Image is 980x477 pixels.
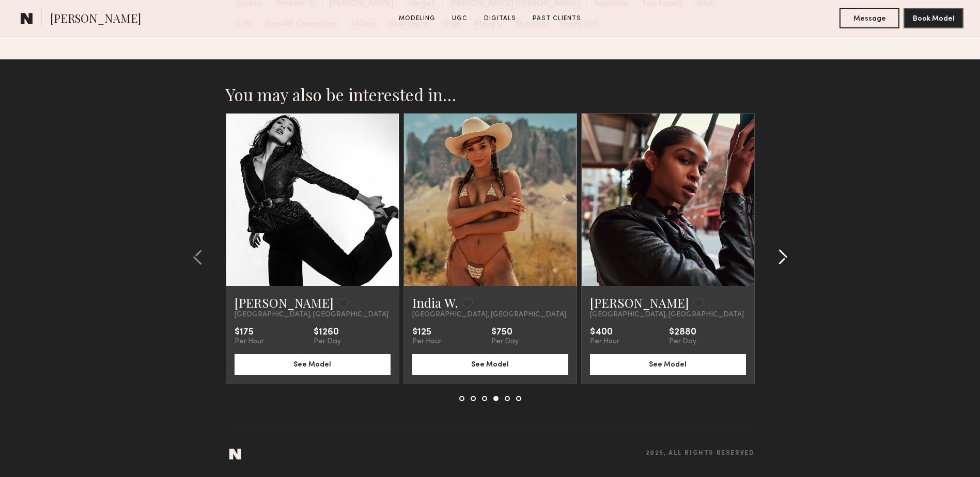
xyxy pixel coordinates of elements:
[235,354,391,375] button: See Model
[412,359,568,368] a: See Model
[590,359,746,368] a: See Model
[528,14,585,23] a: Past Clients
[50,10,141,28] span: [PERSON_NAME]
[491,338,519,346] div: Per Day
[235,359,391,368] a: See Model
[314,338,341,346] div: Per Day
[412,338,442,346] div: Per Hour
[395,14,440,23] a: Modeling
[412,294,458,311] a: India W.
[839,8,899,28] button: Message
[412,311,566,319] span: [GEOGRAPHIC_DATA], [GEOGRAPHIC_DATA]
[590,338,619,346] div: Per Hour
[235,338,264,346] div: Per Hour
[590,327,619,338] div: $400
[448,14,472,23] a: UGC
[646,450,755,457] span: 2025, all rights reserved
[235,327,264,338] div: $175
[904,8,963,28] button: Book Model
[590,311,744,319] span: [GEOGRAPHIC_DATA], [GEOGRAPHIC_DATA]
[412,354,568,375] button: See Model
[226,84,755,105] h2: You may also be interested in…
[491,327,519,338] div: $750
[480,14,520,23] a: Digitals
[904,13,963,22] a: Book Model
[590,354,746,375] button: See Model
[235,294,334,311] a: [PERSON_NAME]
[412,327,442,338] div: $125
[314,327,341,338] div: $1260
[669,327,696,338] div: $2880
[669,338,696,346] div: Per Day
[235,311,388,319] span: [GEOGRAPHIC_DATA], [GEOGRAPHIC_DATA]
[590,294,689,311] a: [PERSON_NAME]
